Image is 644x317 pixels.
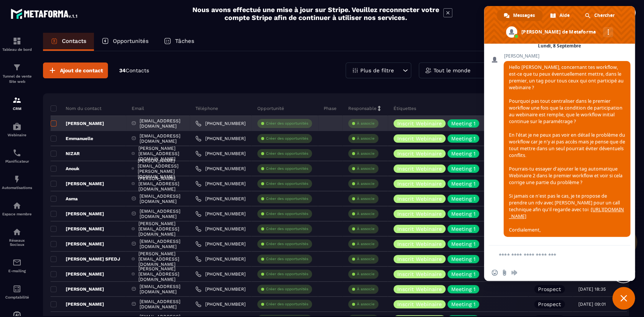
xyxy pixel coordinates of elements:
p: Meeting 1 [451,151,475,156]
a: [PHONE_NUMBER] [195,166,246,172]
p: Créer des opportunités [266,136,308,141]
p: Meeting 1 [451,241,475,247]
span: Insérer un emoji [492,270,498,276]
p: Meeting 1 [451,211,475,216]
p: À associe [357,302,375,307]
p: Créer des opportunités [266,151,308,156]
a: social-networksocial-networkRéseaux Sociaux [2,222,32,252]
p: Inscrit Webinaire [397,287,442,292]
p: Meeting 1 [451,226,475,232]
button: Ajout de contact [43,62,108,78]
a: automationsautomationsEspace membre [2,195,32,222]
p: Inscrit Webinaire [397,226,442,232]
a: formationformationTableau de bord [2,31,32,57]
img: automations [12,122,22,131]
p: Webinaire [2,133,32,137]
p: À associe [357,226,375,232]
p: Meeting 1 [451,271,475,277]
p: Inscrit Webinaire [397,166,442,171]
a: Tâches [156,33,202,51]
p: Inscrit Webinaire [397,151,442,156]
p: Meeting 1 [451,121,475,126]
span: Message audio [511,270,517,276]
img: social-network [12,227,22,236]
a: [PHONE_NUMBER] [195,196,246,202]
p: CRM [2,107,32,111]
p: Créer des opportunités [266,256,308,262]
p: Meeting 1 [451,136,475,141]
a: Opportunités [94,33,156,51]
span: Hello [PERSON_NAME], concernant tes workflow, est-ce que tu peux éventuellement mettre, dans le p... [509,64,625,233]
p: Tout le monde [433,68,470,73]
p: Créer des opportunités [266,211,308,216]
p: Prospect [538,302,561,307]
p: Meeting 1 [451,256,475,262]
a: [PHONE_NUMBER] [195,181,246,187]
p: À associe [357,256,375,262]
p: [PERSON_NAME] [51,211,104,217]
p: Meeting 1 [451,196,475,201]
p: À associe [357,121,375,126]
a: automationsautomationsAutomatisations [2,169,32,195]
p: Planificateur [2,159,32,163]
div: Chercher [578,10,622,21]
p: Email [132,105,144,111]
p: Asma [51,196,78,202]
p: Téléphone [195,105,218,111]
a: automationsautomationsWebinaire [2,116,32,143]
span: Chercher [594,10,615,21]
p: Contacts [62,38,86,44]
a: [PHONE_NUMBER] [195,211,246,217]
a: [PHONE_NUMBER] [195,136,246,142]
a: [PHONE_NUMBER] [195,151,246,157]
p: Inscrit Webinaire [397,271,442,277]
img: accountant [12,284,22,293]
p: À associe [357,271,375,277]
a: emailemailE-mailing [2,252,32,279]
p: NIZAR [51,151,80,157]
p: [PERSON_NAME] [51,120,104,126]
p: [PERSON_NAME] [51,241,104,247]
p: Comptabilité [2,295,32,299]
p: E-mailing [2,269,32,273]
p: [PERSON_NAME] SFEDJ [51,256,120,262]
div: Autres canaux [603,27,613,37]
p: Inscrit Webinaire [397,136,442,141]
div: Messages [497,10,543,21]
p: Réseaux Sociaux [2,238,32,247]
div: Aide [543,10,577,21]
p: [DATE] 09:01 [578,302,606,307]
p: Créer des opportunités [266,302,308,307]
p: Meeting 1 [451,287,475,292]
p: Inscrit Webinaire [397,256,442,262]
a: formationformationCRM [2,90,32,116]
p: Meeting 1 [451,181,475,186]
p: Automatisations [2,186,32,190]
p: Inscrit Webinaire [397,181,442,186]
span: Ajout de contact [60,67,103,74]
a: [PHONE_NUMBER] [195,301,246,307]
p: Créer des opportunités [266,241,308,247]
p: [PERSON_NAME] [51,181,104,187]
p: Inscrit Webinaire [397,241,442,247]
div: Lundi, 8 Septembre [538,44,581,48]
p: Nom du contact [51,105,101,111]
p: Inscrit Webinaire [397,196,442,201]
a: [URL][DOMAIN_NAME] [509,206,624,219]
p: Inscrit Webinaire [397,302,442,307]
p: À associe [357,241,375,247]
p: Responsable [348,105,377,111]
p: Créer des opportunités [266,121,308,126]
img: automations [12,175,22,184]
p: Opportunités [113,38,149,44]
p: [PERSON_NAME] [51,271,104,277]
a: Contacts [43,33,94,51]
p: À associe [357,136,375,141]
span: Messages [513,10,535,21]
p: 34 [119,67,149,74]
span: Envoyer un fichier [501,270,507,276]
p: À associe [357,166,375,171]
img: logo [11,7,78,20]
a: schedulerschedulerPlanificateur [2,143,32,169]
p: Inscrit Webinaire [397,121,442,126]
